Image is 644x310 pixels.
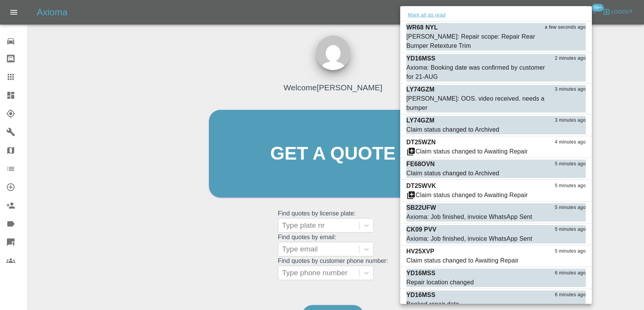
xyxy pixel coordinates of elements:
span: 2 minutes ago [555,55,586,62]
span: 5 minutes ago [555,182,586,190]
span: 3 minutes ago [555,117,586,124]
span: 4 minutes ago [555,139,586,146]
div: [PERSON_NAME]: OOS. video received. needs a bumper [406,94,547,113]
span: 5 minutes ago [555,204,586,212]
p: HV25XVP [406,247,434,256]
span: 6 minutes ago [555,269,586,277]
p: DT25WVK [406,181,436,191]
span: 6 minutes ago [555,291,586,299]
p: WR68 NYL [406,23,438,32]
div: Repair location changed [406,278,474,287]
span: a few seconds ago [545,24,586,31]
div: [PERSON_NAME]: Repair scope: Repair Rear Bumper Retexture Trim [406,32,547,51]
div: Axioma: Job finished, invoice WhatsApp Sent [406,212,532,222]
div: Axioma: Booking date was confirmed by customer for 21-AUG [406,63,547,82]
p: LY74GZM [406,116,434,125]
p: FE68OVN [406,160,435,169]
div: Claim status changed to Awaiting Repair [406,256,519,265]
div: Claim status changed to Archived [406,169,499,178]
p: DT25WZN [406,138,436,147]
span: 3 minutes ago [555,86,586,93]
p: LY74GZM [406,85,434,94]
span: 5 minutes ago [555,226,586,233]
div: Claim status changed to Awaiting Repair [416,191,528,200]
div: Booked repair date [406,300,459,309]
button: Mark all as read [406,11,447,20]
span: 5 minutes ago [555,248,586,255]
div: Claim status changed to Awaiting Repair [416,147,528,156]
p: YD16MSS [406,54,435,63]
p: CK09 PVV [406,225,437,234]
div: Axioma: Job finished, invoice WhatsApp Sent [406,234,532,243]
span: 5 minutes ago [555,160,586,168]
p: SB22UFW [406,203,436,212]
p: YD16MSS [406,269,435,278]
div: Claim status changed to Archived [406,125,499,134]
p: YD16MSS [406,290,435,300]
